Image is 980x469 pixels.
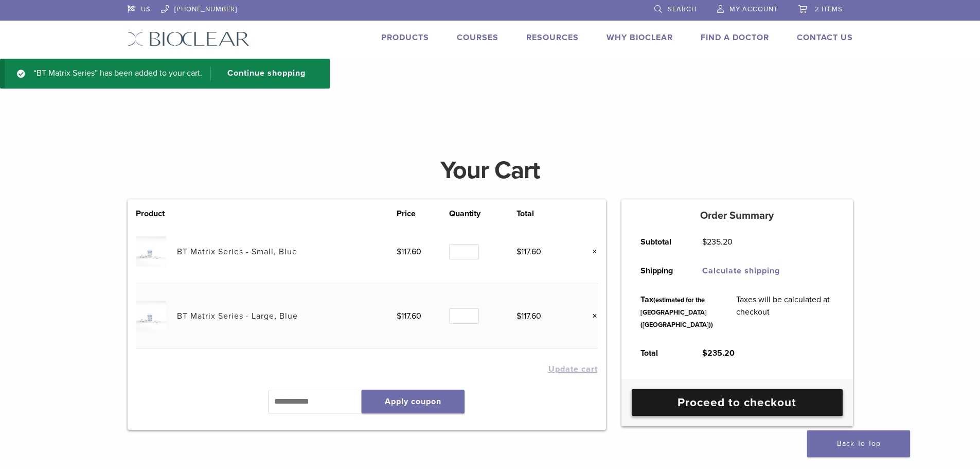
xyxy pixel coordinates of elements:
bdi: 235.20 [702,348,735,358]
span: $ [397,247,401,257]
th: Subtotal [629,228,691,256]
a: Proceed to checkout [632,389,843,416]
th: Total [629,339,691,368]
span: $ [702,237,707,247]
bdi: 117.60 [516,247,541,257]
th: Tax [629,285,725,339]
a: Why Bioclear [607,32,673,43]
span: $ [702,348,707,358]
bdi: 117.60 [397,247,421,257]
button: Update cart [548,365,598,373]
a: BT Matrix Series - Small, Blue [177,247,297,257]
a: Back To Top [807,430,910,457]
a: BT Matrix Series - Large, Blue [177,311,298,321]
button: Apply coupon [362,390,465,413]
a: Remove this item [584,245,598,258]
span: My Account [729,5,778,13]
th: Product [136,207,177,220]
bdi: 117.60 [397,311,421,321]
small: (estimated for the [GEOGRAPHIC_DATA] ([GEOGRAPHIC_DATA])) [640,296,713,329]
a: Remove this item [584,309,598,323]
span: 2 items [815,5,843,13]
img: Bioclear [128,31,250,46]
a: Resources [526,32,579,43]
img: BT Matrix Series - Small, Blue [136,236,166,267]
a: Contact Us [797,32,853,43]
img: BT Matrix Series - Large, Blue [136,301,166,331]
span: $ [516,247,521,257]
a: Continue shopping [210,67,313,80]
h1: Your Cart [120,158,861,183]
bdi: 117.60 [516,311,541,321]
span: Search [668,5,697,13]
th: Total [516,207,569,220]
span: $ [516,311,521,321]
h5: Order Summary [621,210,853,222]
a: Calculate shipping [702,266,780,276]
th: Shipping [629,256,691,285]
th: Price [397,207,450,220]
span: $ [397,311,401,321]
a: Courses [457,32,498,43]
a: Products [381,32,429,43]
a: Find A Doctor [701,32,769,43]
td: Taxes will be calculated at checkout [725,285,845,339]
th: Quantity [449,207,516,220]
bdi: 235.20 [702,237,733,247]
